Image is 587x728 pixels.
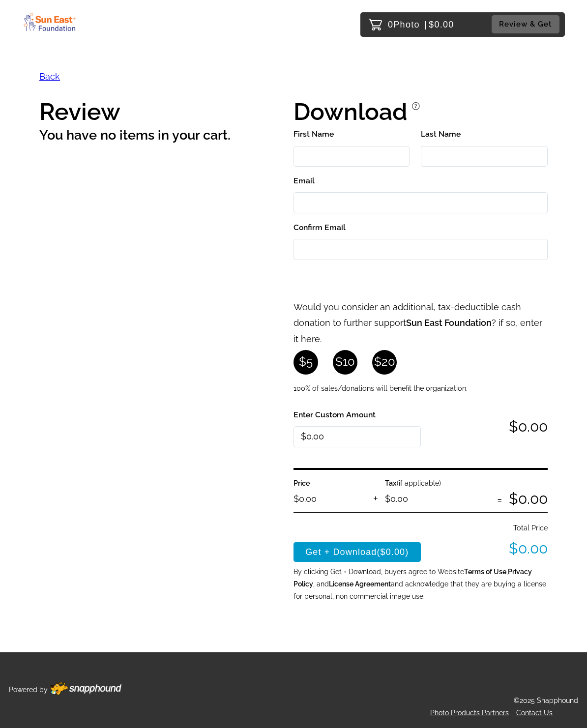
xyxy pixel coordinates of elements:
label: Email [293,174,548,188]
span: | [424,20,427,29]
b: Price [293,479,310,487]
p: $0.00 [385,491,441,507]
p: 0 $0.00 [388,17,454,32]
label: Confirm Email [293,221,548,234]
p: By clicking Get + Download, buyers agree to Website , , and and acknowledge that they are buying ... [293,566,548,603]
a: Back [39,71,60,82]
strong: Sun East Foundation [406,318,492,328]
a: Terms of Use [464,568,506,576]
small: Total Price [513,524,548,532]
p: Powered by [9,684,48,696]
p: $0.00 [509,486,548,512]
p: $0.00 [421,413,548,440]
p: $0.00 [293,491,317,507]
b: Tax [385,479,397,487]
a: License Agreement [329,580,391,588]
button: Get + Download($0.00) [293,542,421,562]
p: ©2025 Snapphound [514,695,578,707]
p: $0.00 [421,535,548,562]
small: (if applicable) [385,479,441,487]
label: First Name [293,127,410,141]
h2: You have no items in your cart. [39,123,293,147]
img: Snapphound Logo [22,11,77,33]
h1: Download [293,100,408,123]
a: Contact Us [516,709,553,717]
a: Photo Products Partners [430,709,509,717]
label: Enter Custom Amount [293,408,421,422]
span: Photo [393,17,420,32]
a: Review & Get [492,15,562,33]
tspan: ? [414,103,417,110]
a: $5 [293,350,318,375]
small: 100% of sales/donations will benefit the organization. [293,378,468,399]
label: Last Name [421,127,548,141]
h1: Review [39,100,293,123]
a: $20 [372,350,397,375]
span: ($0.00) [377,547,409,557]
p: Would you consider an additional, tax-deductible cash donation to further support ? if so, enter ... [293,299,548,347]
a: $10 [333,350,357,375]
img: Footer [50,682,121,695]
button: Review & Get [492,15,559,33]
